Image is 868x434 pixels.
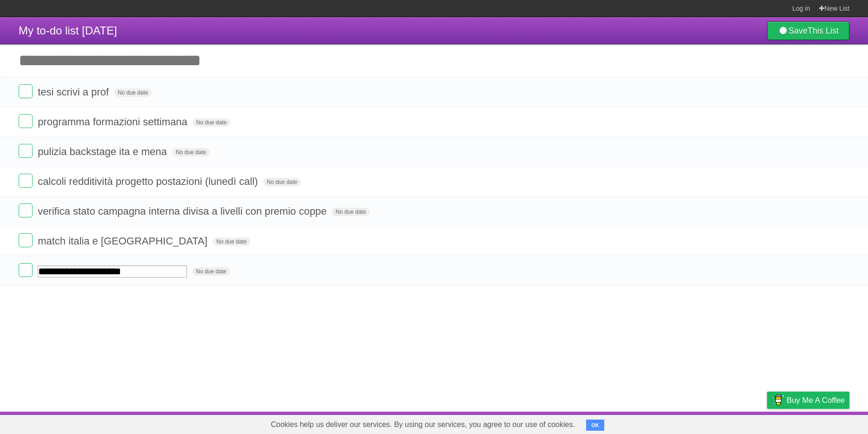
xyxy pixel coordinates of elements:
[38,205,329,217] span: verifica stato campagna interna divisa a livelli con premio coppe
[261,415,584,434] span: Cookies help us deliver our services. By using our services, you agree to our use of cookies.
[755,414,779,432] a: Privacy
[19,233,33,247] label: Done
[193,118,230,127] span: No due date
[643,414,663,432] a: About
[772,392,784,408] img: Buy me a coffee
[791,414,849,432] a: Suggest a feature
[19,24,117,37] span: My to-do list [DATE]
[19,203,33,217] label: Done
[114,88,152,97] span: No due date
[808,26,839,35] b: This List
[586,420,604,431] button: OK
[19,263,33,277] label: Done
[38,146,169,157] span: pulizia backstage ita e mena
[38,235,210,247] span: match italia e [GEOGRAPHIC_DATA]
[674,414,712,432] a: Developers
[332,208,369,216] span: No due date
[38,86,111,98] span: tesi scrivi a prof
[192,267,230,276] span: No due date
[767,392,849,409] a: Buy me a coffee
[263,178,301,186] span: No due date
[38,116,190,128] span: programma formazioni settimana
[19,174,33,188] label: Done
[787,392,845,408] span: Buy me a coffee
[213,237,250,246] span: No due date
[19,84,33,98] label: Done
[767,21,849,40] a: SaveThis List
[172,148,210,156] span: No due date
[723,414,744,432] a: Terms
[19,114,33,128] label: Done
[19,144,33,158] label: Done
[38,176,260,187] span: calcoli redditività progetto postazioni (lunedì call)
